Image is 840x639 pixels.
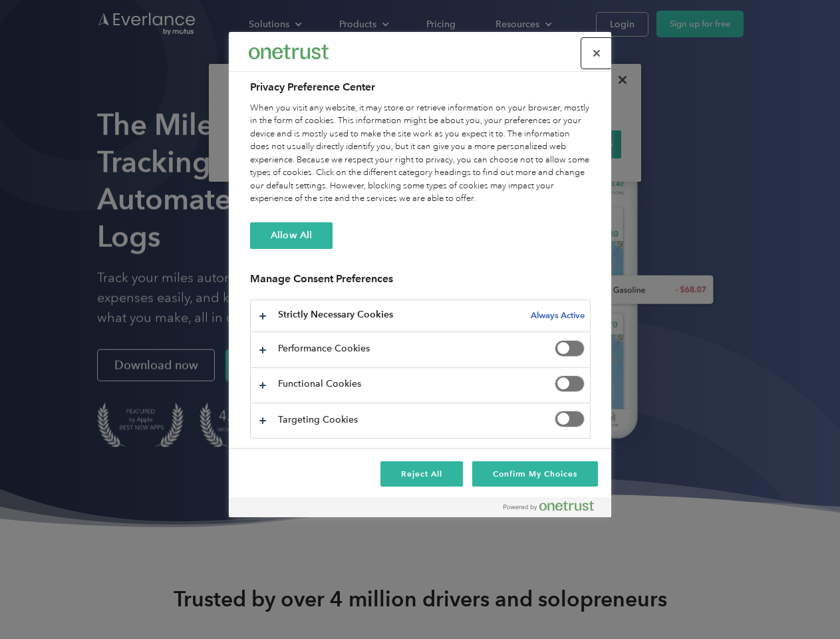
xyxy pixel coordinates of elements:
[582,39,611,68] button: Close
[250,102,591,206] div: When you visit any website, it may store or retrieve information on your browser, mostly in the f...
[229,32,611,517] div: Privacy Preference Center
[503,501,594,511] img: Powered by OneTrust Opens in a new Tab
[249,39,329,65] div: Everlance
[503,501,605,517] a: Powered by OneTrust Opens in a new Tab
[250,222,333,249] button: Allow All
[249,45,329,59] img: Everlance
[250,79,591,95] h2: Privacy Preference Center
[229,32,611,517] div: Preference center
[472,461,598,487] button: Confirm My Choices
[380,461,463,487] button: Reject All
[250,272,591,293] h3: Manage Consent Preferences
